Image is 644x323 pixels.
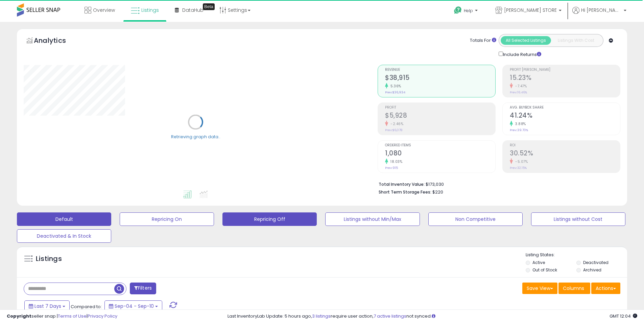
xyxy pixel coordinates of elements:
h2: $5,928 [385,112,495,121]
span: [PERSON_NAME] STORE [504,7,557,13]
a: 3 listings [312,313,331,319]
h2: 41.24% [510,112,620,121]
small: 18.03% [388,159,402,164]
h2: 15.23% [510,74,620,83]
a: Help [449,1,484,22]
small: -7.47% [513,84,527,89]
h2: 30.52% [510,149,620,158]
span: Ordered Items [385,144,495,147]
li: $173,030 [379,180,615,188]
button: Listings With Cost [551,36,601,45]
label: Deactivated [583,260,609,265]
button: Repricing On [120,212,214,226]
span: $220 [432,189,443,195]
a: Hi [PERSON_NAME] [572,7,626,22]
span: ROI [510,144,620,147]
span: Profit [385,106,495,110]
h2: $38,915 [385,74,495,83]
div: Tooltip anchor [203,3,215,10]
button: Last 7 Days [24,300,70,312]
small: Prev: 16.46% [510,90,527,94]
a: Privacy Policy [88,313,117,319]
label: Active [532,260,545,265]
strong: Copyright [7,313,31,319]
div: Totals For [470,37,496,44]
span: Sep-04 - Sep-10 [115,303,154,310]
label: Archived [583,267,601,273]
h2: 1,080 [385,149,495,158]
i: Get Help [454,6,462,14]
a: Terms of Use [58,313,87,319]
span: Compared to: [71,303,102,310]
span: Last 7 Days [34,303,61,310]
span: Profit [PERSON_NAME] [510,68,620,72]
span: Avg. Buybox Share [510,106,620,110]
div: Retrieving graph data.. [171,134,220,140]
small: -5.07% [513,159,528,164]
small: Prev: $6,078 [385,128,402,132]
button: Listings without Min/Max [325,212,420,226]
div: Include Returns [494,50,549,58]
a: 7 active listings [374,313,406,319]
span: Columns [563,285,584,292]
button: Columns [558,283,590,294]
span: Revenue [385,68,495,72]
button: Listings without Cost [531,212,625,226]
b: Short Term Storage Fees: [379,189,431,195]
span: 2025-09-18 12:04 GMT [610,313,637,319]
button: Non Competitive [428,212,523,226]
button: Save View [522,283,557,294]
button: Actions [591,283,620,294]
button: Repricing Off [222,212,317,226]
span: DataHub [182,7,204,13]
span: Listings [141,7,159,13]
small: Prev: 915 [385,166,398,170]
button: Deactivated & In Stock [17,229,111,243]
span: Help [464,8,473,13]
span: Hi [PERSON_NAME] [581,7,622,13]
button: All Selected Listings [501,36,551,45]
button: Sep-04 - Sep-10 [104,300,162,312]
h5: Listings [36,254,62,264]
h5: Analytics [34,36,79,47]
button: Default [17,212,111,226]
button: Filters [130,283,156,294]
b: Total Inventory Value: [379,181,425,187]
small: Prev: $36,934 [385,90,405,94]
small: Prev: 32.15% [510,166,527,170]
label: Out of Stock [532,267,557,273]
div: Last InventoryLab Update: 5 hours ago, require user action, not synced. [228,313,637,320]
small: 3.88% [513,121,526,126]
span: Overview [93,7,115,13]
div: seller snap | | [7,313,117,320]
p: Listing States: [526,252,627,258]
small: -2.46% [388,121,403,126]
small: 5.36% [388,84,401,89]
small: Prev: 39.70% [510,128,528,132]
